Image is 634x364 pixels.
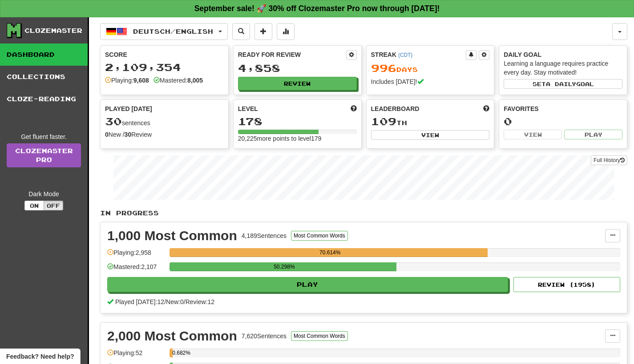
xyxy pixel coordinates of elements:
strong: 8,005 [187,77,203,84]
button: Most Common Words [291,331,348,341]
div: Day s [371,63,490,74]
div: 0 [504,116,622,127]
div: Learning a language requires practice every day. Stay motivated! [504,59,622,77]
div: 0.682% [172,348,173,357]
span: Played [DATE] [105,104,152,113]
div: 2,000 Most Common [107,329,237,343]
button: Review (1958) [513,277,620,292]
button: Most Common Words [291,231,348,241]
span: Deutsch / English [133,28,213,35]
div: Mastered: 2,107 [107,262,165,277]
div: Playing: [105,76,149,85]
span: This week in points, UTC [483,104,489,113]
div: 178 [238,116,357,127]
div: 7,620 Sentences [242,332,287,340]
button: View [504,130,562,139]
div: sentences [105,116,224,127]
span: Score more points to level up [351,104,357,113]
div: 50.298% [172,262,396,271]
div: th [371,116,490,127]
strong: 9,608 [133,77,149,84]
button: On [24,201,44,210]
strong: 30 [125,131,132,138]
div: 20,225 more points to level 179 [238,134,357,143]
div: 2,109,354 [105,62,224,73]
div: Playing: 52 [107,348,165,363]
div: Mastered: [153,76,203,85]
span: / [184,298,186,305]
div: New / Review [105,130,224,139]
div: 4,189 Sentences [242,231,287,240]
div: Streak [371,50,466,59]
button: Search sentences [232,23,250,40]
button: Play [564,130,622,139]
div: Get fluent faster. [7,132,81,141]
button: More stats [277,23,295,40]
button: Deutsch/English [100,23,228,40]
div: Daily Goal [504,50,622,59]
div: Clozemaster [24,26,82,35]
strong: September sale! 🚀 30% off Clozemaster Pro now through [DATE]! [194,4,440,13]
div: Includes [DATE]! [371,77,490,86]
button: View [371,130,490,140]
span: 30 [105,115,122,127]
span: Leaderboard [371,104,420,113]
span: New: 0 [166,298,184,305]
button: Off [44,201,63,210]
span: 109 [371,115,396,127]
span: Level [238,104,258,113]
div: 4,858 [238,63,357,74]
div: Ready for Review [238,50,346,59]
a: ClozemasterPro [7,143,81,167]
p: In Progress [100,209,627,218]
button: Play [107,277,508,292]
div: Playing: 2,958 [107,248,165,263]
strong: 0 [105,131,109,138]
button: Review [238,77,357,90]
button: Full History [591,155,627,165]
span: 996 [371,62,396,74]
span: Open feedback widget [6,352,74,361]
span: / [164,298,166,305]
span: Played [DATE]: 12 [115,298,164,305]
a: (CDT) [398,52,412,58]
div: Score [105,50,224,59]
button: Add sentence to collection [254,23,272,40]
span: Review: 12 [186,298,214,305]
div: 70.614% [172,248,488,257]
div: Dark Mode [7,190,81,198]
span: a daily [546,81,576,87]
div: 1,000 Most Common [107,229,237,242]
button: Seta dailygoal [504,79,622,89]
div: Favorites [504,104,622,113]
